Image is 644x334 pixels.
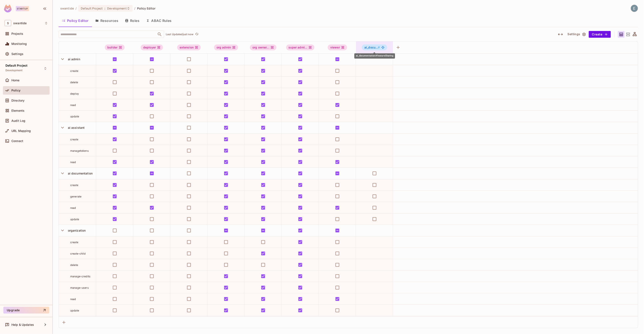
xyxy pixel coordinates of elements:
span: create [70,241,78,244]
div: org owner... [250,44,276,50]
span: ai assistant [66,126,85,129]
span: read [70,206,76,209]
span: organization [66,229,86,232]
button: Resources [92,15,122,26]
span: create [70,184,78,187]
span: Policy [11,89,20,92]
span: Directory [11,99,24,102]
span: update [70,115,79,118]
img: Engineering Swantide [631,5,638,12]
span: Monitoring [11,42,27,46]
span: create [70,138,78,141]
span: deploy [70,92,79,95]
span: Connect [11,139,23,143]
div: builder [105,44,125,50]
span: Workspace: swantide [13,21,27,25]
span: Default Project [5,64,27,67]
span: Elements [11,109,24,112]
p: Last Updated just now [166,33,193,36]
button: ABAC Rules [143,15,175,26]
li: / [75,6,77,10]
span: ai_documentation#FeatureSharing [362,44,387,50]
span: ai_docu... [364,46,380,49]
span: Help & Updates [11,323,34,326]
li: / [134,6,135,10]
span: Projects [11,32,23,35]
div: Startup [16,6,29,11]
span: Click to refresh data [193,32,199,37]
button: Open [157,31,163,37]
span: Policy Editor [137,6,156,10]
span: S [5,20,11,26]
span: update [70,309,79,312]
div: ai_documentation#FeatureSharing [354,53,395,59]
span: : [104,7,106,10]
div: deployer [141,44,163,50]
span: URL Mapping [11,129,31,133]
span: Home [11,79,20,82]
button: Roles [122,15,143,26]
div: super admi... [286,44,315,50]
button: Upgrade [3,307,49,314]
span: update [70,218,79,221]
span: super admin [286,44,315,50]
span: Development [5,69,23,72]
button: Settings [566,31,587,38]
span: Default Project [81,6,103,10]
span: generate [70,195,81,198]
span: managetokens [70,149,89,152]
span: Settings [11,52,23,56]
button: Create [589,31,611,38]
span: Audit Log [11,119,25,122]
div: extension [177,44,201,50]
button: Policy Editor [59,15,92,26]
span: manage-credits [70,275,90,278]
span: refresh [195,32,199,36]
span: the active workspace [60,6,74,10]
span: # [378,46,380,49]
span: delete [70,263,78,267]
span: ai documentation [66,172,93,175]
span: read [70,161,76,164]
span: delete [70,81,78,84]
span: manage-users [70,286,89,289]
img: SReyMgAAAABJRU5ErkJggg== [4,5,12,12]
span: read [70,298,76,301]
span: ai admin [66,57,80,61]
div: viewer [328,44,347,50]
button: refresh [194,32,199,37]
div: org admin [214,44,238,50]
span: Development [107,6,127,10]
span: read [70,103,76,107]
span: create [70,69,78,72]
span: org owner [250,44,276,50]
span: create-child [70,252,86,255]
